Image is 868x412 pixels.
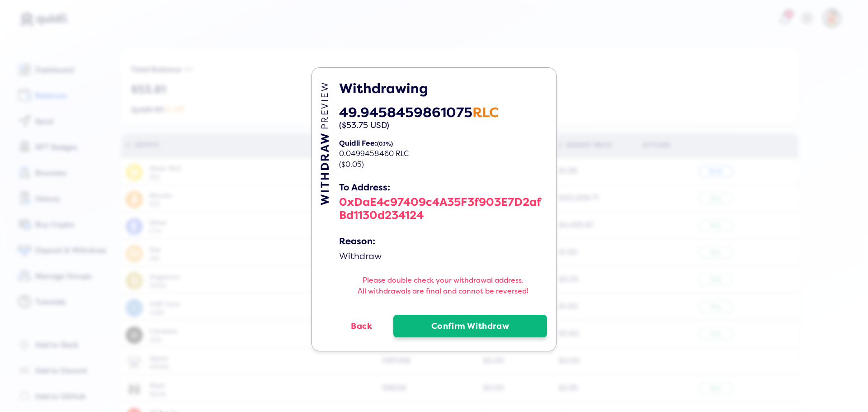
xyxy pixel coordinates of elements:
[339,275,547,297] h5: Please double check your withdrawal address. All withdrawals are final and cannot be reversed!
[339,150,547,169] div: 0.0499458460 RLC
[393,315,547,337] button: Confirm Withdraw
[339,236,547,246] div: Reason:
[339,81,547,96] h5: Withdrawing
[339,121,547,130] div: ($53.75 USD)
[339,251,547,261] div: Withdraw
[339,315,384,337] button: Back
[339,195,547,223] div: 0xDaE4c97409c4A35F3f903E7D2afBd1130d234124
[472,104,499,121] span: RLC
[377,141,393,147] span: (0.1%)
[339,139,547,147] div: Quidli Fee:
[319,81,330,130] span: PREVIEW
[339,161,547,169] div: ($0.05)
[339,182,547,193] div: To Address:
[319,81,332,337] div: WITHDRAW
[339,105,547,121] div: 49.9458459861075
